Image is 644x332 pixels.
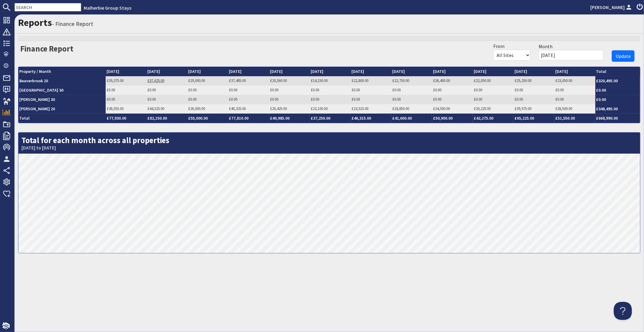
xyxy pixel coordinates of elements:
th: £65,225.00 [514,114,554,123]
small: [DATE] to [DATE] [21,145,637,151]
a: £29,000.00 [188,78,205,83]
a: [PERSON_NAME] 30 [19,97,55,102]
a: £20,225.00 [474,106,491,111]
a: £0.00 [514,87,523,92]
th: [DATE] [106,67,146,76]
a: £44,525.00 [147,106,164,111]
a: £39,375.00 [107,78,123,83]
h2: Finance Report [20,42,73,54]
a: £23,515.00 [351,106,368,111]
a: £37,625.00 [147,78,164,83]
a: Beaverbrook 20 [19,78,48,83]
a: £0.00 [351,87,360,92]
a: £0.00 [147,97,156,102]
th: [DATE] [554,67,595,76]
a: £24,500.00 [433,106,450,111]
a: £23,050.00 [555,78,572,83]
th: Total [18,114,106,123]
small: - Finance Report [52,20,93,27]
a: £0.00 [474,97,482,102]
iframe: Toggle Customer Support [614,302,632,320]
a: £0.00 [147,87,156,92]
a: £0.00 [229,87,238,92]
a: £0.00 [270,97,278,102]
a: £0.00 [392,97,401,102]
th: £77,810.00 [228,114,269,123]
a: £37,485.00 [229,78,246,83]
input: Start Day [539,50,604,60]
th: £320,495.00 [595,76,640,86]
th: [DATE] [146,67,187,76]
th: [DATE] [432,67,473,76]
a: £0.00 [392,87,401,92]
a: £22,800.00 [351,78,368,83]
th: £0.00 [595,86,640,95]
th: £50,900.00 [432,114,473,123]
a: £25,250.00 [514,78,531,83]
a: £0.00 [555,87,564,92]
img: staytech_i_w-64f4e8e9ee0a9c174fd5317b4b171b261742d2d393467e5bdba4413f4f884c10.svg [2,322,10,330]
a: Reports [18,17,52,29]
input: SEARCH [14,3,81,11]
th: Property / Month [18,67,106,76]
th: Total [595,67,640,76]
a: £39,975.00 [514,106,531,111]
a: £0.00 [474,87,482,92]
a: £0.00 [270,87,278,92]
a: £0.00 [555,97,564,102]
a: £0.00 [107,97,115,102]
th: £40,985.00 [269,114,310,123]
th: [DATE] [473,67,514,76]
a: £20,425.00 [270,106,287,111]
th: [DATE] [351,67,391,76]
th: £348,495.00 [595,104,640,114]
th: [DATE] [514,67,554,76]
a: £40,325.00 [229,106,246,111]
a: £26,400.00 [433,78,450,83]
th: £55,000.00 [187,114,228,123]
a: £38,555.00 [107,106,123,111]
th: [DATE] [269,67,310,76]
th: £46,315.00 [351,114,391,123]
a: [PERSON_NAME] [590,4,633,11]
button: Update [612,50,635,62]
a: £0.00 [188,87,197,92]
a: £0.00 [514,97,523,102]
th: £41,600.00 [391,114,432,123]
th: £77,930.00 [106,114,146,123]
a: £0.00 [433,87,441,92]
a: [PERSON_NAME] 20 [19,106,55,111]
a: £22,050.00 [474,78,491,83]
a: £0.00 [311,97,319,102]
a: £0.00 [433,97,441,102]
a: £0.00 [107,87,115,92]
a: £28,500.00 [555,106,572,111]
a: £18,850.00 [392,106,409,111]
a: Malherbie Group Stays [84,5,131,11]
a: £22,750.00 [392,78,409,83]
th: £668,990.00 [595,114,640,123]
th: [DATE] [310,67,351,76]
th: [DATE] [187,67,228,76]
label: Month [539,43,553,50]
th: £42,275.00 [473,114,514,123]
a: £0.00 [311,87,319,92]
th: [DATE] [228,67,269,76]
th: £37,250.00 [310,114,351,123]
a: £26,000.00 [188,106,205,111]
label: From [493,42,505,50]
a: £0.00 [351,97,360,102]
a: £20,560.00 [270,78,287,83]
span: Update [616,53,631,59]
th: [DATE] [391,67,432,76]
th: £82,150.00 [146,114,187,123]
h2: Total for each month across all properties [18,133,640,154]
th: £0.00 [595,95,640,104]
a: £14,150.00 [311,78,328,83]
th: £51,550.00 [554,114,595,123]
a: £0.00 [229,97,238,102]
a: £23,100.00 [311,106,328,111]
a: £0.00 [188,97,197,102]
a: [GEOGRAPHIC_DATA] 30 [19,87,63,93]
